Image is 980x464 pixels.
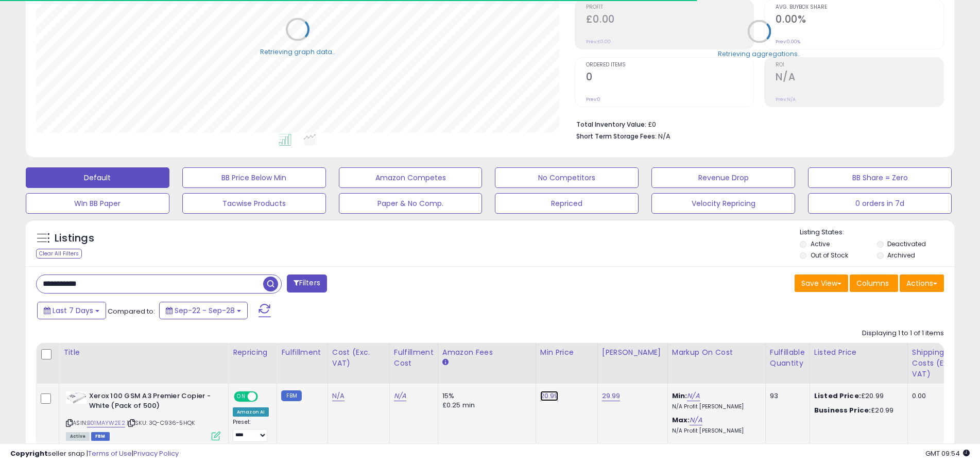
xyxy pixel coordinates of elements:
[10,449,179,459] div: seller snap | |
[770,391,802,401] div: 93
[159,302,248,319] button: Sep-22 - Sep-28
[495,167,639,188] button: No Competitors
[91,432,110,441] span: FBM
[66,391,220,439] div: ASIN:
[925,449,970,458] span: 2025-10-6 09:54 GMT
[66,432,90,441] span: All listings currently available for purchase on Amazon
[814,391,861,401] b: Listed Price:
[63,347,224,358] div: Title
[233,407,269,417] div: Amazon AI
[37,302,106,319] button: Last 7 Days
[912,347,965,380] div: Shipping Costs (Exc. VAT)
[233,347,272,358] div: Repricing
[850,274,898,292] button: Columns
[718,49,801,58] div: Retrieving aggregations..
[127,419,195,427] span: | SKU: 3Q-C936-5HQK
[55,231,94,246] h5: Listings
[394,391,406,401] a: N/A
[862,329,944,338] div: Displaying 1 to 1 of 1 items
[339,193,483,214] button: Paper & No Comp.
[887,239,926,248] label: Deactivated
[540,391,559,401] a: 20.99
[235,392,248,401] span: ON
[814,391,900,401] div: £20.99
[53,305,93,316] span: Last 7 Days
[260,47,335,56] div: Retrieving graph data..
[808,167,952,188] button: BB Share = Zero
[332,347,385,369] div: Cost (Exc. VAT)
[651,167,795,188] button: Revenue Drop
[495,193,639,214] button: Repriced
[770,347,805,369] div: Fulfillable Quantity
[175,305,235,316] span: Sep-22 - Sep-28
[672,427,758,435] p: N/A Profit [PERSON_NAME]
[442,347,531,358] div: Amazon Fees
[672,415,690,425] b: Max:
[672,403,758,410] p: N/A Profit [PERSON_NAME]
[256,392,273,401] span: OFF
[10,449,48,458] strong: Copyright
[26,193,169,214] button: WIn BB Paper
[690,415,702,425] a: N/A
[811,239,830,248] label: Active
[672,347,761,358] div: Markup on Cost
[87,419,125,427] a: B01MAYW2E2
[912,391,961,401] div: 0.00
[808,193,952,214] button: 0 orders in 7d
[651,193,795,214] button: Velocity Repricing
[332,391,345,401] a: N/A
[856,278,889,288] span: Columns
[88,449,132,458] a: Terms of Use
[394,347,434,369] div: Fulfillment Cost
[182,193,326,214] button: Tacwise Products
[339,167,483,188] button: Amazon Competes
[672,391,687,401] b: Min:
[287,274,327,293] button: Filters
[66,391,87,404] img: 31dnR+oT0gL._SL40_.jpg
[811,251,848,260] label: Out of Stock
[540,347,593,358] div: Min Price
[133,449,179,458] a: Privacy Policy
[602,347,663,358] div: [PERSON_NAME]
[602,391,621,401] a: 29.99
[281,347,323,358] div: Fulfillment
[800,228,954,237] p: Listing States:
[442,401,528,410] div: £0.25 min
[887,251,915,260] label: Archived
[89,391,214,413] b: Xerox 100 GSM A3 Premier Copier - White (Pack of 500)
[814,406,900,415] div: £20.99
[900,274,944,292] button: Actions
[281,390,301,401] small: FBM
[814,347,903,358] div: Listed Price
[687,391,699,401] a: N/A
[795,274,848,292] button: Save View
[233,419,269,442] div: Preset:
[667,343,765,384] th: The percentage added to the cost of goods (COGS) that forms the calculator for Min & Max prices.
[36,249,82,259] div: Clear All Filters
[108,306,155,316] span: Compared to:
[26,167,169,188] button: Default
[442,391,528,401] div: 15%
[182,167,326,188] button: BB Price Below Min
[814,405,871,415] b: Business Price:
[442,358,449,367] small: Amazon Fees.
